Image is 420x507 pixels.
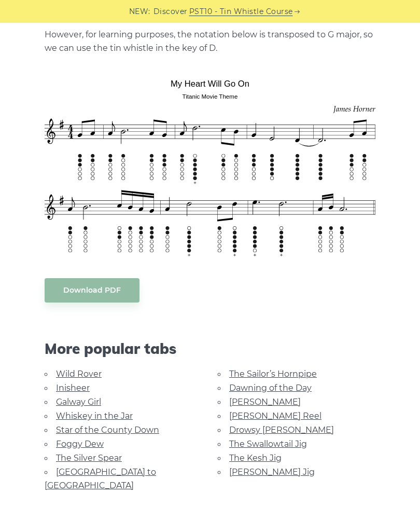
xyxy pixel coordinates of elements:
[229,369,317,379] a: The Sailor’s Hornpipe
[56,397,101,407] a: Galway Girl
[229,383,312,393] a: Dawning of the Day
[56,425,159,435] a: Star of the County Down
[229,397,301,407] a: [PERSON_NAME]
[229,439,307,449] a: The Swallowtail Jig
[229,467,315,477] a: [PERSON_NAME] Jig
[56,369,102,379] a: Wild Rover
[189,6,293,18] a: PST10 - Tin Whistle Course
[45,340,375,358] span: More popular tabs
[56,453,122,463] a: The Silver Spear
[56,411,133,421] a: Whiskey in the Jar
[229,453,282,463] a: The Kesh Jig
[229,411,321,421] a: [PERSON_NAME] Reel
[229,425,334,435] a: Drowsy [PERSON_NAME]
[153,6,188,18] span: Discover
[56,439,104,449] a: Foggy Dew
[56,383,90,393] a: Inisheer
[45,278,139,303] a: Download PDF
[45,71,375,263] img: My Heart Will Go On Tin Whistle Tab & Sheet Music
[129,6,150,18] span: NEW:
[45,467,156,490] a: [GEOGRAPHIC_DATA] to [GEOGRAPHIC_DATA]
